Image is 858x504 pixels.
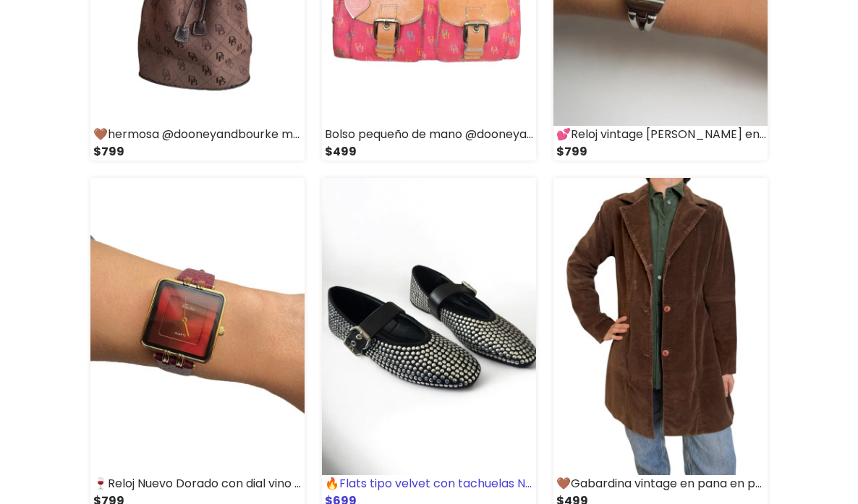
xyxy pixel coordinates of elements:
[553,178,768,475] img: small_1747249007555.jpg
[322,475,536,492] div: 🔥Flats tipo velvet con tachuelas Nuevos!
[322,143,536,161] div: $499
[553,143,768,161] div: $799
[322,178,536,475] img: small_1747249033677.jpg
[90,126,305,143] div: 🤎hermosa @dooneyandbourke mediana y ipo bucket en monogram de tela y piel está perfecta a excepci...
[90,143,305,161] div: $799
[322,126,536,143] div: Bolso pequeño de mano @dooneyandbourke vintage 100% piel colorido incluyendo el sierre, muy buen ...
[553,126,768,143] div: 💕Reloj vintage [PERSON_NAME] en plata con dial [PERSON_NAME]
[90,178,305,475] img: small_1747249069853.jpg
[90,475,305,492] div: 🍷Reloj Nuevo Dorado con dial vino y [PERSON_NAME] vino 100% piel
[553,475,768,492] div: 🤎Gabardina vintage en pana en perfecto estado!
